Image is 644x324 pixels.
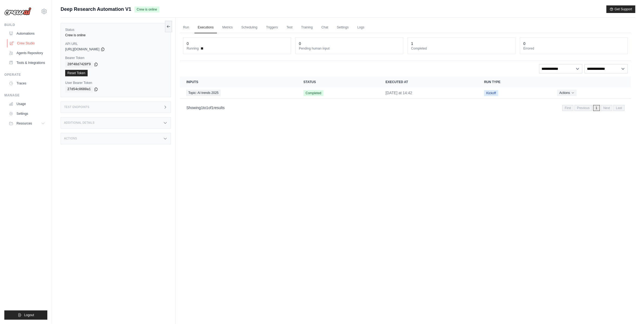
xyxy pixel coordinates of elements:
[298,22,316,33] a: Training
[7,39,48,48] a: Crew Studio
[606,5,635,13] button: Get Support
[194,22,217,33] a: Executions
[299,46,400,51] dt: Pending human input
[186,90,290,96] a: View execution details for Topic
[6,119,47,128] button: Resources
[574,105,592,111] span: Previous
[180,101,631,114] nav: Pagination
[283,22,296,33] a: Test
[562,105,573,111] span: First
[65,28,166,32] label: Status
[593,105,600,111] span: 1
[6,49,47,57] a: Agents Repository
[6,29,47,38] a: Automations
[24,313,34,317] span: Logout
[134,6,159,12] span: Crew is online
[6,100,47,108] a: Usage
[4,93,47,97] div: Manage
[6,109,47,118] a: Settings
[478,77,551,87] th: Run Type
[334,22,352,33] a: Settings
[64,121,94,125] h3: Additional Details
[297,77,379,87] th: Status
[411,41,413,46] div: 1
[186,105,225,110] p: Showing to of results
[65,47,100,51] span: [URL][DOMAIN_NAME]
[385,91,412,95] time: September 29, 2025 at 14:42 EDT
[523,46,624,51] dt: Errored
[318,22,331,33] a: Chat
[613,105,625,111] span: Last
[484,90,498,96] span: Kickoff
[65,70,88,76] a: Reset Token
[16,121,32,126] span: Resources
[4,310,47,320] button: Logout
[6,79,47,88] a: Traces
[379,77,478,87] th: Executed at
[65,33,166,37] div: Crew is online
[187,41,189,46] div: 0
[523,41,526,46] div: 0
[65,81,166,85] label: User Bearer Token
[65,86,93,93] code: 27d54c0680a1
[299,41,301,46] div: 0
[4,73,47,77] div: Operate
[65,61,93,68] code: 28f48d7420f9
[601,105,613,111] span: Next
[354,22,368,33] a: Logs
[201,106,203,110] span: 1
[411,46,512,51] dt: Completed
[6,58,47,67] a: Tools & Integrations
[180,22,192,33] a: Run
[64,137,77,140] h3: Actions
[64,106,90,109] h3: Test Endpoints
[263,22,281,33] a: Triggers
[4,23,47,27] div: Build
[186,90,220,96] span: Topic: AI trends 2025
[65,42,166,46] label: API URL
[617,298,644,324] iframe: Chat Widget
[61,5,131,13] span: Deep Research Automation V1
[187,46,199,51] span: Running
[206,106,208,110] span: 1
[303,90,323,96] span: Completed
[65,56,166,60] label: Bearer Token
[219,22,236,33] a: Metrics
[557,90,576,96] button: Actions for execution
[562,105,625,111] nav: Pagination
[212,106,214,110] span: 1
[238,22,260,33] a: Scheduling
[4,7,31,15] img: Logo
[180,77,297,87] th: Inputs
[180,77,631,114] section: Crew executions table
